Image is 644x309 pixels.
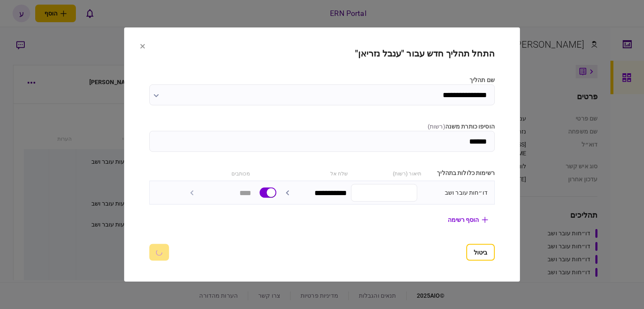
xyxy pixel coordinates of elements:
[149,122,495,131] label: הוסיפו כותרת משנה
[352,169,421,178] div: תיאור (רשות)
[149,76,495,85] label: שם תהליך
[426,169,495,178] div: רשימות כלולות בתהליך
[149,85,495,106] input: שם תהליך
[421,188,488,197] div: דו״חות עובר ושב
[149,49,495,59] h2: התחל תהליך חדש עבור "ענבל נזריאן"
[441,212,495,227] button: הוסף רשימה
[149,131,495,152] input: הוסיפו כותרת משנה
[279,169,348,178] div: שלח אל
[428,123,445,130] span: ( רשות )
[181,169,250,178] div: מכותבים
[466,244,495,261] button: ביטול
